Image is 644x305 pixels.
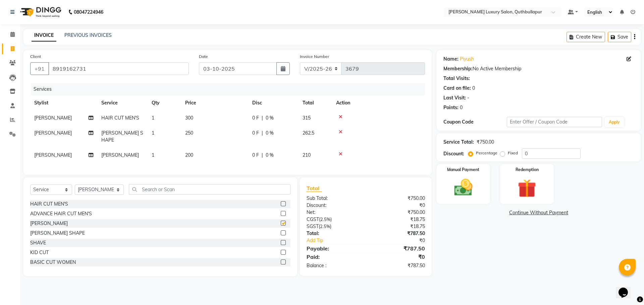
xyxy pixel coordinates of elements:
th: Price [181,95,248,110]
span: 200 [185,152,193,158]
label: Manual Payment [447,167,479,173]
div: ( ) [302,216,366,223]
div: Name: [443,56,459,63]
div: No Active Membership [443,65,634,72]
span: [PERSON_NAME] SHAPE [101,130,143,143]
div: Total Visits: [443,75,470,82]
img: _gift.svg [512,177,542,200]
div: [PERSON_NAME] SHAPE [30,230,85,237]
a: INVOICE [32,29,56,42]
span: 2.5% [320,217,330,222]
button: Save [608,32,631,42]
div: ₹750.00 [366,195,430,202]
span: [PERSON_NAME] [34,115,72,121]
span: | [262,115,263,122]
img: _cash.svg [448,177,479,198]
input: Enter Offer / Coupon Code [507,117,602,127]
div: Paid: [302,253,366,261]
span: 1 [152,115,154,121]
iframe: chat widget [616,278,637,298]
div: Net: [302,209,366,216]
span: 1 [152,130,154,136]
div: Card on file: [443,85,471,92]
div: ₹787.50 [366,244,430,252]
div: ₹787.50 [366,230,430,237]
div: BASIC CUT WOMEN [30,259,76,266]
span: HAIR CUT MEN'S [101,115,139,121]
div: 0 [472,85,475,92]
span: | [262,152,263,159]
th: Action [332,95,425,110]
a: PREVIOUS INVOICES [64,32,112,38]
th: Qty [148,95,181,110]
div: ( ) [302,223,366,230]
span: 0 % [266,130,274,137]
div: Sub Total: [302,195,366,202]
span: [PERSON_NAME] [34,130,72,136]
input: Search or Scan [129,184,290,195]
b: 08047224946 [74,3,103,21]
div: Total: [302,230,366,237]
div: ₹0 [366,202,430,209]
div: ₹750.00 [477,139,494,146]
img: logo [17,3,63,21]
div: HAIR CUT MEN'S [30,201,68,208]
div: KID CUT [30,249,49,256]
span: 1 [152,152,154,158]
div: Service Total: [443,139,474,146]
span: 2.5% [320,224,330,229]
a: Add Tip [302,237,376,244]
div: ₹18.75 [366,216,430,223]
th: Stylist [30,95,97,110]
span: 210 [303,152,311,158]
button: +91 [30,62,49,75]
button: Create New [567,32,605,42]
span: Total [307,185,322,192]
div: ₹18.75 [366,223,430,230]
span: [PERSON_NAME] [101,152,139,158]
span: | [262,130,263,137]
span: 0 F [252,115,259,122]
div: SHAVE [30,239,46,246]
span: SGST [307,223,319,229]
input: Search by Name/Mobile/Email/Code [48,62,189,75]
span: 300 [185,115,193,121]
div: Membership: [443,65,473,72]
div: Balance : [302,262,366,269]
span: 315 [303,115,311,121]
div: Discount: [302,202,366,209]
label: Redemption [516,167,539,173]
div: Payable: [302,244,366,252]
th: Total [299,95,332,110]
label: Invoice Number [300,54,329,60]
div: - [467,94,469,101]
div: Coupon Code [443,119,507,126]
div: [PERSON_NAME] [30,220,68,227]
div: Services [31,83,430,95]
div: ₹0 [376,237,430,244]
span: 0 F [252,130,259,137]
label: Fixed [508,150,518,156]
div: ₹787.50 [366,262,430,269]
div: Last Visit: [443,94,466,101]
span: 0 F [252,152,259,159]
div: 0 [460,104,463,111]
button: Apply [605,117,624,127]
div: ₹750.00 [366,209,430,216]
div: ₹0 [366,253,430,261]
span: 0 % [266,115,274,122]
th: Service [97,95,148,110]
span: [PERSON_NAME] [34,152,72,158]
th: Disc [248,95,299,110]
span: 250 [185,130,193,136]
div: Discount: [443,150,464,157]
span: CGST [307,216,319,222]
div: ADVANCE HAIR CUT MEN'S [30,210,92,217]
span: 262.5 [303,130,314,136]
a: Continue Without Payment [438,209,639,216]
span: 0 % [266,152,274,159]
label: Percentage [476,150,497,156]
label: Client [30,54,41,60]
div: Points: [443,104,459,111]
a: Piyush [460,56,474,63]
